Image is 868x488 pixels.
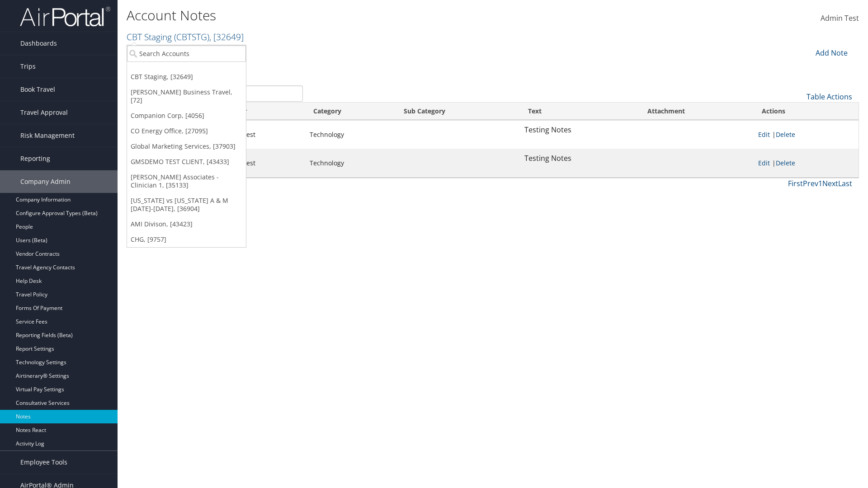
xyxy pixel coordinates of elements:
[127,193,246,216] a: [US_STATE] vs [US_STATE] A & M [DATE]-[DATE], [36904]
[127,154,246,169] a: GMSDEMO TEST CLIENT, [43433]
[305,103,396,120] th: Category: activate to sort column ascending
[524,124,635,136] p: Testing Notes
[20,147,50,170] span: Reporting
[127,123,246,139] a: CO Energy Office, [27095]
[127,232,246,247] a: CHG, [9757]
[754,103,859,120] th: Actions
[821,13,859,23] span: Admin Test
[174,31,209,43] span: ( CBTSTG )
[396,103,520,120] th: Sub Category: activate to sort column ascending
[754,149,859,178] td: |
[838,178,852,188] a: Last
[803,178,818,188] a: Prev
[217,149,305,178] td: Admin Test
[127,31,244,43] a: CBT Staging
[776,130,795,139] a: Delete
[127,45,246,62] input: Search Accounts
[821,5,859,33] a: Admin Test
[20,78,55,101] span: Book Travel
[807,92,852,102] a: Table Actions
[217,120,305,149] td: Admin Test
[524,153,635,164] p: Testing Notes
[809,47,852,58] div: Add Note
[20,170,71,193] span: Company Admin
[520,103,639,120] th: Text: activate to sort column ascending
[20,101,68,124] span: Travel Approval
[758,159,770,167] a: Edit
[20,32,57,55] span: Dashboards
[822,178,838,188] a: Next
[305,149,396,178] td: Technology
[758,130,770,139] a: Edit
[818,178,822,188] a: 1
[127,169,246,193] a: [PERSON_NAME] Associates - Clinician 1, [35133]
[20,55,36,78] span: Trips
[127,216,246,232] a: AMI Divison, [43423]
[20,124,75,147] span: Risk Management
[127,108,246,123] a: Companion Corp, [4056]
[754,120,859,149] td: |
[788,178,803,188] a: First
[127,84,246,108] a: [PERSON_NAME] Business Travel, [72]
[776,159,795,167] a: Delete
[305,120,396,149] td: Technology
[217,103,305,120] th: Author
[639,103,753,120] th: Attachment: activate to sort column ascending
[127,139,246,154] a: Global Marketing Services, [37903]
[20,451,67,474] span: Employee Tools
[209,31,244,43] span: , [ 32649 ]
[20,6,110,27] img: airportal-logo.png
[127,69,246,84] a: CBT Staging, [32649]
[127,6,615,25] h1: Account Notes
